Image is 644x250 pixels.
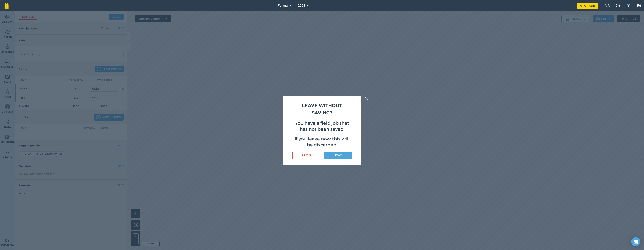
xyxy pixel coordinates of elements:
img: Two speech bubbles overlapping with the left bubble in the forefront [605,4,610,7]
span: 2025 [298,3,305,8]
div: Open Intercom Messenger [631,237,640,246]
img: A question mark icon [616,4,620,7]
p: You have a field job that has not been saved. [292,120,352,132]
button: Stay [324,152,352,159]
img: fieldmargin Logo [4,3,9,9]
p: If you leave now this will be discarded. [292,136,352,148]
button: Leave [292,152,322,159]
span: Farma [278,3,288,8]
img: svg+xml;base64,PHN2ZyB4bWxucz0iaHR0cDovL3d3dy53My5vcmcvMjAwMC9zdmciIHdpZHRoPSIxNyIgaGVpZ2h0PSIxNy... [627,3,630,8]
h2: Leave without saving? [292,102,352,116]
img: svg+xml;base64,PHN2ZyB4bWxucz0iaHR0cDovL3d3dy53My5vcmcvMjAwMC9zdmciIHdpZHRoPSIyMiIgaGVpZ2h0PSIzMC... [365,96,368,101]
img: A cog icon [637,4,641,7]
a: Upgrade [577,3,598,9]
